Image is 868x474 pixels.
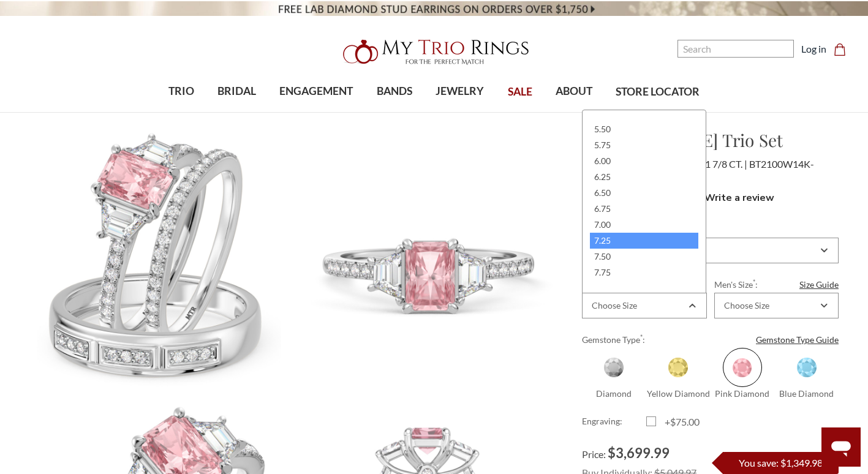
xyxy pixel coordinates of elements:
div: 7.25 [590,233,698,249]
img: Photo of Alwin 1 7/8 ct tw. Lab Grown Radiant Solitaire Pink Diamond Trio Set 14K White Gold [BT2... [296,128,562,393]
label: Engraving: [582,415,646,429]
a: My Trio Rings [252,32,616,72]
span: Total: 1 7/8 CT. [680,158,747,170]
img: My Trio Rings [336,32,532,72]
div: Write a review [698,192,774,203]
button: submenu toggle [231,111,243,113]
a: ABOUT [544,72,604,111]
span: ABOUT [556,83,592,99]
span: JEWELRY [436,83,484,99]
div: Combobox [582,293,706,318]
span: Yellow Diamond [647,388,710,399]
label: Men's Size : [714,278,839,291]
button: submenu toggle [388,111,401,113]
span: Pink Diamond [715,388,769,399]
a: BANDS [365,72,424,111]
button: submenu toggle [568,111,580,113]
span: You save: $1,349.98 [739,457,823,468]
label: Metal: [582,223,839,236]
div: 5.75 [590,137,698,153]
label: Gemstone Type : [582,333,839,346]
div: Combobox [582,238,839,263]
div: 7.00 [590,217,698,233]
input: Search [677,40,794,58]
label: +$75.00 [646,415,711,429]
a: Log in [801,42,826,56]
span: Price: [582,448,606,460]
span: $3,699.99 [608,445,670,461]
span: Diamond [594,348,633,387]
a: Cart with 0 items [834,42,853,56]
div: Combobox [714,293,839,318]
img: Photo of Alwin 1 7/8 ct tw. Lab Grown Radiant Solitaire Pink Diamond Trio Set 14K White Gold [BT2... [30,128,295,393]
span: BANDS [377,83,412,99]
span: BRIDAL [217,83,256,99]
a: Size Guide [799,278,839,291]
div: 7.50 [590,249,698,265]
span: ENGAGEMENT [279,83,353,99]
svg: cart.cart_preview [834,43,846,56]
span: Diamond [596,388,632,399]
a: TRIO [157,72,206,111]
a: Gemstone Type Guide [756,333,839,346]
div: Choose Size [724,301,769,310]
span: STORE LOCATOR [616,84,700,100]
a: STORE LOCATOR [604,72,711,112]
a: JEWELRY [424,72,496,111]
span: Blue Diamond [787,348,826,387]
span: TRIO [168,83,194,99]
a: BRIDAL [206,72,268,111]
div: 6.00 [590,153,698,169]
span: Yellow Diamond [659,348,698,387]
button: submenu toggle [175,111,187,113]
div: 6.25 [590,169,698,185]
div: 7.75 [590,265,698,280]
div: 6.50 [590,185,698,201]
div: 5.50 [590,121,698,137]
div: 8.00 [590,280,698,296]
span: SALE [508,84,532,100]
h1: [PERSON_NAME] Trio Set [582,127,839,153]
a: SALE [496,72,543,112]
div: Choose Size [592,301,637,310]
button: submenu toggle [454,111,466,113]
a: ENGAGEMENT [268,72,364,111]
div: 6.75 [590,201,698,217]
span: Pink Diamond [723,348,762,387]
span: Blue Diamond [779,388,834,399]
button: submenu toggle [310,111,322,113]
